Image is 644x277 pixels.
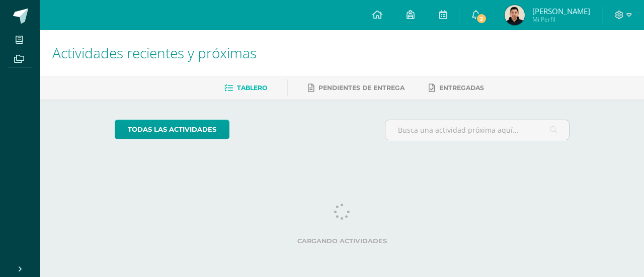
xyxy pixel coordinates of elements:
a: Tablero [224,80,267,96]
a: Entregadas [429,80,484,96]
span: [PERSON_NAME] [532,6,590,16]
a: Pendientes de entrega [308,80,405,96]
img: f030b365f4a656aee2bc7c6bfb38a77c.png [505,5,525,25]
a: todas las Actividades [115,120,229,139]
span: Tablero [237,84,267,91]
span: Entregadas [439,84,484,91]
span: Pendientes de entrega [318,84,405,91]
span: 2 [476,13,487,24]
span: Actividades recientes y próximas [52,43,257,62]
input: Busca una actividad próxima aquí... [385,120,570,140]
span: Mi Perfil [532,15,590,24]
label: Cargando actividades [115,237,570,245]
